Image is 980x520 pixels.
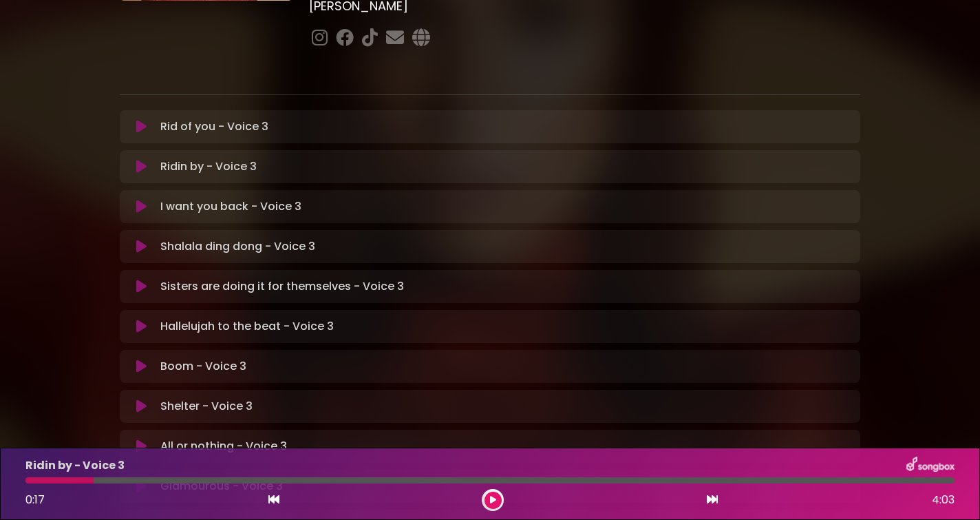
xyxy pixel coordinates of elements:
[160,398,253,415] p: Shelter - Voice 3
[160,238,315,255] p: Shalala ding dong - Voice 3
[160,278,404,295] p: Sisters are doing it for themselves - Voice 3
[25,492,45,508] span: 0:17
[932,492,955,508] span: 4:03
[160,358,246,375] p: Boom - Voice 3
[160,158,257,175] p: Ridin by - Voice 3
[160,118,268,135] p: Rid of you - Voice 3
[160,318,334,335] p: Hallelujah to the beat - Voice 3
[906,457,955,475] img: songbox-logo-white.png
[25,457,125,474] p: Ridin by - Voice 3
[160,438,287,455] p: All or nothing - Voice 3
[160,198,301,215] p: I want you back - Voice 3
